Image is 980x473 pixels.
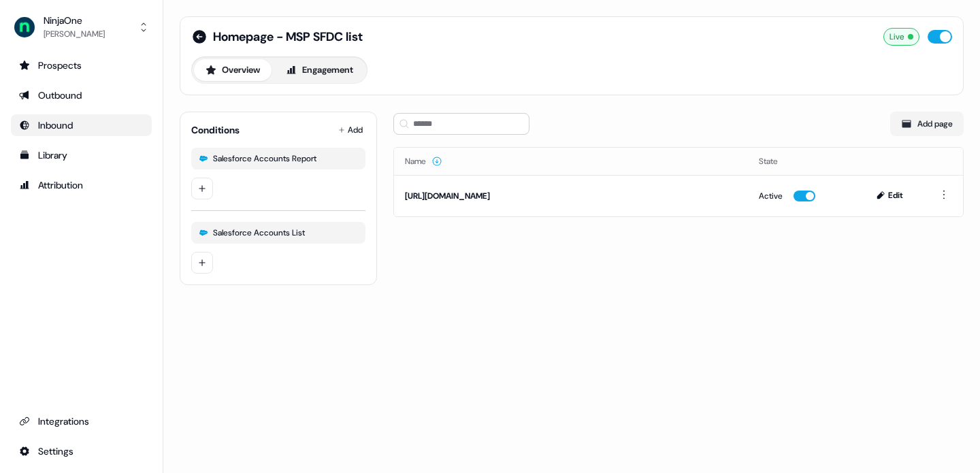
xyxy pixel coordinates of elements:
[11,54,152,76] a: Go to prospects
[11,11,152,44] button: NinjaOne[PERSON_NAME]
[44,27,105,41] div: [PERSON_NAME]
[336,120,365,140] button: Add
[19,148,144,162] div: Library
[19,88,144,102] div: Outbound
[44,14,105,27] div: NinjaOne
[11,144,152,166] a: Go to templates
[890,112,964,136] button: Add page
[868,192,914,203] a: Edit
[11,114,152,136] a: Go to Inbound
[213,227,305,238] div: Salesforce Accounts List
[11,440,152,462] a: Go to integrations
[19,178,144,192] div: Attribution
[759,189,783,203] div: Active
[213,29,363,45] span: Homepage - MSP SFDC list
[11,174,152,196] a: Go to attribution
[194,59,272,81] button: Overview
[405,149,442,174] button: Name
[213,153,316,164] div: Salesforce Accounts Report
[11,84,152,106] a: Go to outbound experience
[19,118,144,132] div: Inbound
[405,189,737,203] div: [URL][DOMAIN_NAME]
[191,123,240,137] div: Conditions
[274,59,365,81] button: Engagement
[19,414,144,428] div: Integrations
[19,444,144,458] div: Settings
[19,59,144,72] div: Prospects
[883,28,919,46] div: Live
[868,187,914,203] button: Edit
[11,410,152,432] a: Go to integrations
[759,154,846,168] div: State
